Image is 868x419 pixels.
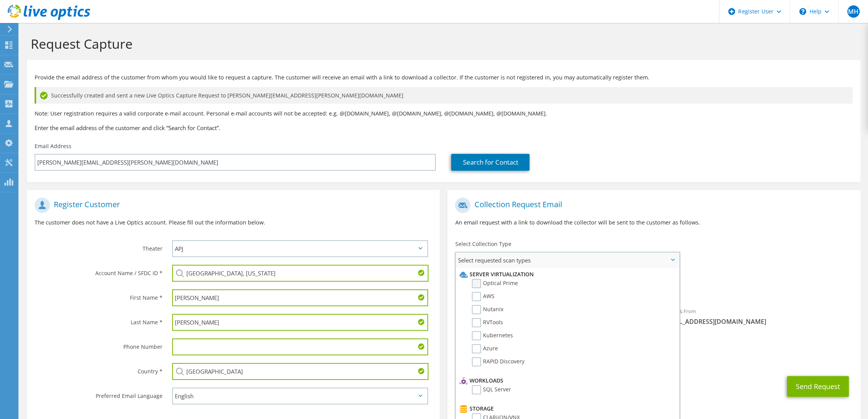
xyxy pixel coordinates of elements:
[472,331,513,340] label: Kubernetes
[799,8,806,15] svg: \n
[51,91,403,100] span: Successfully created and sent a new Live Optics Capture Request to [PERSON_NAME][EMAIL_ADDRESS][P...
[35,198,428,213] h1: Register Customer
[472,344,498,353] label: Azure
[31,36,853,52] h1: Request Capture
[35,109,853,118] p: Note: User registration requires a valid corporate e-mail account. Personal e-mail accounts will ...
[458,404,675,413] li: Storage
[458,376,675,385] li: Workloads
[455,218,852,227] p: An email request with a link to download the collector will be sent to the customer as follows.
[35,73,853,82] p: Provide the email address of the customer from whom you would like to request a capture. The cust...
[472,305,503,314] label: Nutanix
[35,314,163,326] label: Last Name *
[787,376,849,397] button: Send Request
[35,363,163,375] label: Country *
[455,240,511,248] label: Select Collection Type
[35,338,163,351] label: Phone Number
[472,357,524,366] label: RAPID Discovery
[847,5,860,18] span: MH
[35,388,163,400] label: Preferred Email Language
[35,265,163,277] label: Account Name / SFDC ID *
[654,303,860,330] div: Sender & From
[447,342,860,368] div: CC & Reply To
[35,124,853,132] h3: Enter the email address of the customer and click “Search for Contact”.
[456,252,679,268] span: Select requested scan types
[451,154,529,171] a: Search for Contact
[472,292,495,301] label: AWS
[472,385,511,394] label: SQL Server
[35,240,163,252] label: Theater
[455,198,848,213] h1: Collection Request Email
[472,279,518,288] label: Optical Prime
[35,218,432,227] p: The customer does not have a Live Optics account. Please fill out the information below.
[35,289,163,302] label: First Name *
[472,318,503,327] label: RVTools
[447,303,654,338] div: To
[35,142,71,150] label: Email Address
[662,317,853,326] span: [EMAIL_ADDRESS][DOMAIN_NAME]
[447,271,860,299] div: Requested Collections
[458,270,675,279] li: Server Virtualization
